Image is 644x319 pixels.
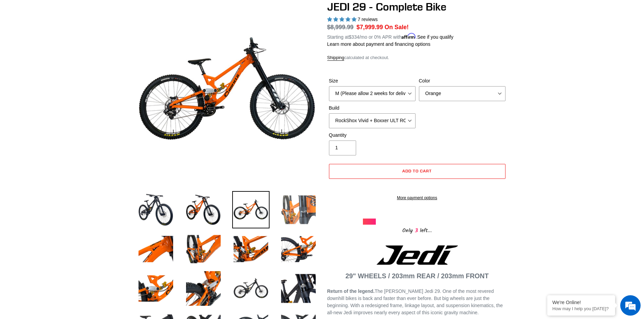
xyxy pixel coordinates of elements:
div: calculated at checkout. [327,54,507,61]
span: 3 [413,226,420,235]
strong: Return of the legend. [327,288,375,294]
p: The [PERSON_NAME] Jedi 29. One of the most revered downhill bikes is back and faster than ever be... [327,288,507,316]
img: Load image into Gallery viewer, JEDI 29 - Complete Bike [185,230,222,268]
a: More payment options [329,195,505,201]
button: Add to cart [329,164,505,179]
span: $334 [349,34,359,40]
span: Add to cart [402,168,432,173]
span: On Sale! [385,23,409,32]
img: Load image into Gallery viewer, JEDI 29 - Complete Bike [232,270,270,307]
img: Load image into Gallery viewer, JEDI 29 - Complete Bike [137,191,174,228]
h1: JEDI 29 - Complete Bike [327,0,507,13]
label: Color [419,77,505,85]
img: Load image into Gallery viewer, JEDI 29 - Complete Bike [185,270,222,307]
a: See if you qualify - Learn more about Affirm Financing (opens in modal) [417,34,454,40]
img: Load image into Gallery viewer, JEDI 29 - Complete Bike [232,191,270,228]
img: Jedi Logo [376,245,458,265]
div: Minimize live chat window [111,3,128,20]
span: We're online! [39,86,94,154]
div: We're Online! [552,300,610,305]
img: d_696896380_company_1647369064580_696896380 [22,34,39,51]
div: Only left... [363,225,472,235]
img: Load image into Gallery viewer, JEDI 29 - Complete Bike [280,230,317,268]
p: How may I help you today? [552,306,610,311]
span: 5.00 stars [327,17,358,22]
img: Load image into Gallery viewer, JEDI 29 - Complete Bike [232,230,270,268]
div: Navigation go back [7,37,18,48]
img: Load image into Gallery viewer, JEDI 29 - Complete Bike [137,230,174,268]
s: $8,999.99 [327,24,354,31]
img: Load image into Gallery viewer, JEDI 29 - Complete Bike [280,270,317,307]
a: Shipping [327,55,345,61]
span: $7,999.99 [356,24,383,31]
img: Load image into Gallery viewer, JEDI 29 - Complete Bike [137,270,174,307]
img: Load image into Gallery viewer, JEDI 29 - Complete Bike [185,191,222,228]
span: Affirm [402,33,416,39]
textarea: Type your message and hit 'Enter' [3,185,129,209]
label: Build [329,105,416,112]
label: Quantity [329,132,416,139]
p: Starting at /mo or 0% APR with . [327,32,454,41]
strong: 29" WHEELS / 203mm REAR / 203mm FRONT [346,272,489,280]
a: Learn more about payment and financing options [327,41,430,47]
span: 7 reviews [357,17,378,22]
img: Load image into Gallery viewer, JEDI 29 - Complete Bike [280,191,317,228]
div: Chat with us now [45,38,124,47]
label: Size [329,77,416,85]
